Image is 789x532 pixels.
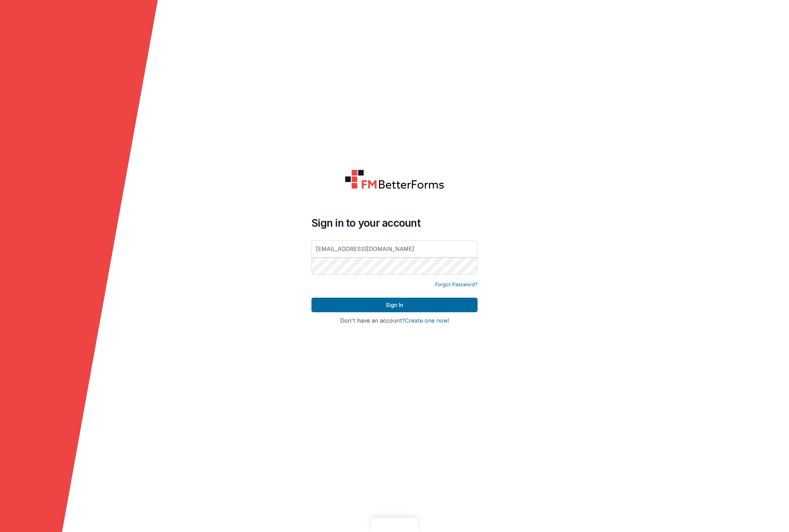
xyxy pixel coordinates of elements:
iframe: Marker.io feedback button [371,517,418,532]
h4: Don't have an account? [311,318,478,324]
button: Create one now! [405,318,449,324]
button: Sign In [311,298,478,312]
input: Email Address [311,240,478,258]
h4: Sign in to your account [311,217,478,229]
a: Forgot Password? [435,281,478,288]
